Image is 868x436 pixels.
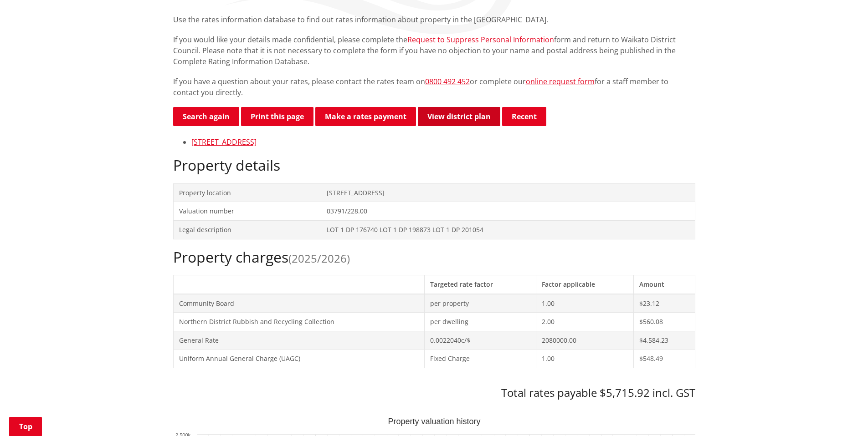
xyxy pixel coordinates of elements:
[173,76,695,98] p: If you have a question about your rates, please contact the rates team on or complete our for a s...
[634,350,695,368] td: $548.49
[173,331,424,350] td: General Rate
[424,294,536,313] td: per property
[191,137,257,147] a: [STREET_ADDRESS]
[826,398,859,431] iframe: Messenger Launcher
[418,107,500,126] a: View district plan
[536,350,634,368] td: 1.00
[241,107,313,126] button: Print this page
[173,350,424,368] td: Uniform Annual General Charge (UAGC)
[173,107,239,126] a: Search again
[173,34,695,67] p: If you would like your details made confidential, please complete the form and return to Waikato ...
[173,14,695,25] p: Use the rates information database to find out rates information about property in the [GEOGRAPHI...
[634,294,695,313] td: $23.12
[634,275,695,294] th: Amount
[388,417,480,426] text: Property valuation history
[173,183,321,202] td: Property location
[173,386,695,400] h3: Total rates payable $5,715.92 incl. GST
[634,313,695,331] td: $560.08
[173,294,424,313] td: Community Board
[315,107,416,126] a: Make a rates payment
[425,76,470,86] a: 0800 492 452
[536,294,634,313] td: 1.00
[424,331,536,350] td: 0.0022040c/$
[173,220,321,239] td: Legal description
[173,157,695,174] h2: Property details
[424,350,536,368] td: Fixed Charge
[321,202,695,221] td: 03791/228.00
[173,202,321,221] td: Valuation number
[536,275,634,294] th: Factor applicable
[502,107,546,126] button: Recent
[424,313,536,331] td: per dwelling
[536,331,634,350] td: 2080000.00
[288,251,350,266] span: (2025/2026)
[9,417,42,436] a: Top
[321,220,695,239] td: LOT 1 DP 176740 LOT 1 DP 198873 LOT 1 DP 201054
[321,183,695,202] td: [STREET_ADDRESS]
[424,275,536,294] th: Targeted rate factor
[173,313,424,331] td: Northern District Rubbish and Recycling Collection
[407,35,554,45] a: Request to Suppress Personal Information
[173,248,695,266] h2: Property charges
[536,313,634,331] td: 2.00
[634,331,695,350] td: $4,584.23
[526,76,595,86] a: online request form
